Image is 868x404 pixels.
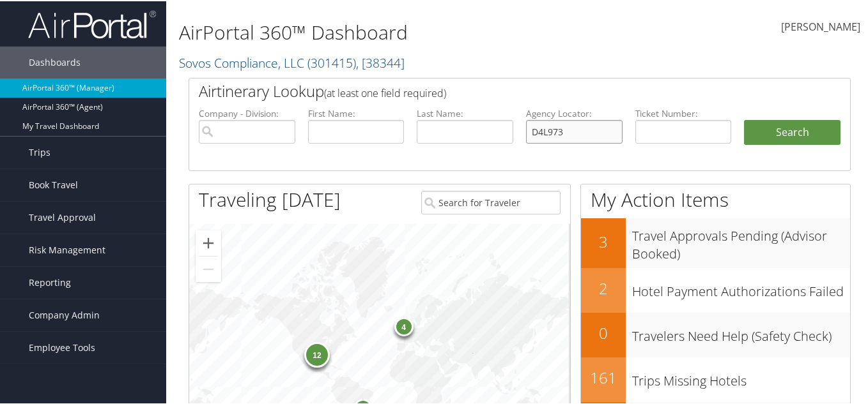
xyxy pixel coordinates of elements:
[179,53,405,70] a: Sovos Compliance, LLC
[29,135,50,167] span: Trips
[199,79,786,101] h2: Airtinerary Lookup
[417,106,513,119] label: Last Name:
[581,267,850,311] a: 2Hotel Payment Authorizations Failed
[29,298,100,330] span: Company Admin
[581,230,626,251] h2: 3
[199,106,295,119] label: Company - Division:
[581,311,850,356] a: 0Travelers Need Help (Safety Check)
[307,53,356,70] span: ( 301415 )
[29,266,71,297] span: Reporting
[179,18,633,45] h1: AirPortal 360™ Dashboard
[632,364,850,389] h3: Trips Missing Hotels
[581,217,850,266] a: 3Travel Approvals Pending (Advisor Booked)
[581,366,626,387] h2: 161
[581,276,626,298] h2: 2
[196,255,221,281] button: Zoom out
[632,275,850,299] h3: Hotel Payment Authorizations Failed
[28,8,156,38] img: airportal-logo.png
[356,53,405,70] span: , [ 38344 ]
[304,341,330,366] div: 12
[581,321,626,343] h2: 0
[632,220,850,262] h3: Travel Approvals Pending (Advisor Booked)
[394,316,414,335] div: 4
[526,106,623,119] label: Agency Locator:
[199,185,341,212] h1: Traveling [DATE]
[635,106,732,119] label: Ticket Number:
[421,190,561,213] input: Search for Traveler
[308,106,405,119] label: First Name:
[632,320,850,344] h3: Travelers Need Help (Safety Check)
[196,229,221,255] button: Zoom in
[581,185,850,212] h1: My Action Items
[581,356,850,401] a: 161Trips Missing Hotels
[29,200,96,232] span: Travel Approval
[781,19,860,33] span: [PERSON_NAME]
[29,45,81,77] span: Dashboards
[29,168,78,200] span: Book Travel
[29,233,105,265] span: Risk Management
[744,119,841,144] button: Search
[781,6,860,46] a: [PERSON_NAME]
[29,331,95,363] span: Employee Tools
[324,85,446,99] span: (at least one field required)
